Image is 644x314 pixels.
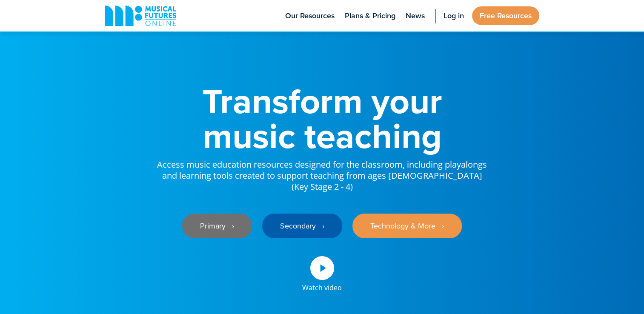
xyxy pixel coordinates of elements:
h1: Transform your music teaching [156,83,488,153]
span: Our Resources [285,10,335,22]
span: Log in [444,10,464,22]
p: Access music education resources designed for the classroom, including playalongs and learning to... [156,153,488,192]
span: News [406,10,425,22]
a: Technology & More ‎‏‏‎ ‎ › [352,214,462,238]
a: Secondary ‎‏‏‎ ‎ › [262,214,342,238]
a: Primary ‎‏‏‎ ‎ › [182,214,252,238]
a: Free Resources [472,6,539,25]
div: Watch video [302,280,342,291]
span: Plans & Pricing [345,10,395,22]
